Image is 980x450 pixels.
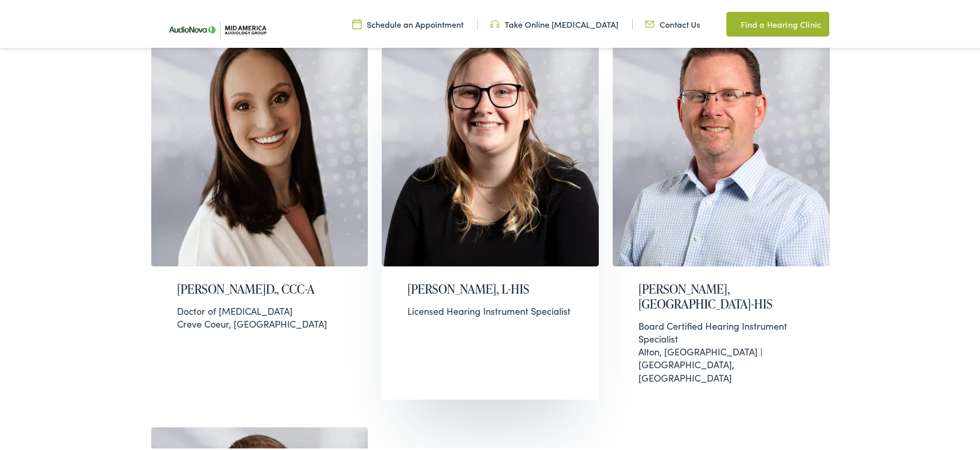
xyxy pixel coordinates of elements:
img: Tim Fick is a board certified hearing instrument specialist at Mid America Audiology Group in Alt... [613,26,830,265]
h2: [PERSON_NAME], L-HIS [407,280,573,295]
a: [PERSON_NAME]D., CCC-A Doctor of [MEDICAL_DATA]Creve Coeur, [GEOGRAPHIC_DATA] [151,26,368,398]
a: Tim Fick is a board certified hearing instrument specialist at Mid America Audiology Group in Alt... [613,26,830,398]
img: utility icon [726,16,736,29]
div: Board Certified Hearing Instrument Specialist [638,318,804,344]
img: Monica Money is a hearing instrument specialist at Mid America Audiology Group in MO. [382,26,599,265]
img: utility icon [645,17,654,28]
h2: [PERSON_NAME]D., CCC-A [177,280,343,295]
h2: [PERSON_NAME], [GEOGRAPHIC_DATA]-HIS [638,280,804,310]
a: Monica Money is a hearing instrument specialist at Mid America Audiology Group in MO. [PERSON_NAM... [382,26,599,398]
a: Schedule an Appointment [352,17,464,28]
a: Take Online [MEDICAL_DATA] [490,17,618,28]
img: utility icon [352,17,362,28]
div: Alton, [GEOGRAPHIC_DATA] | [GEOGRAPHIC_DATA], [GEOGRAPHIC_DATA] [638,318,804,383]
a: Contact Us [645,17,700,28]
div: Creve Coeur, [GEOGRAPHIC_DATA] [177,303,343,329]
div: Licensed Hearing Instrument Specialist [407,303,573,316]
div: Doctor of [MEDICAL_DATA] [177,303,343,316]
a: Find a Hearing Clinic [726,10,829,35]
img: utility icon [490,17,500,28]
